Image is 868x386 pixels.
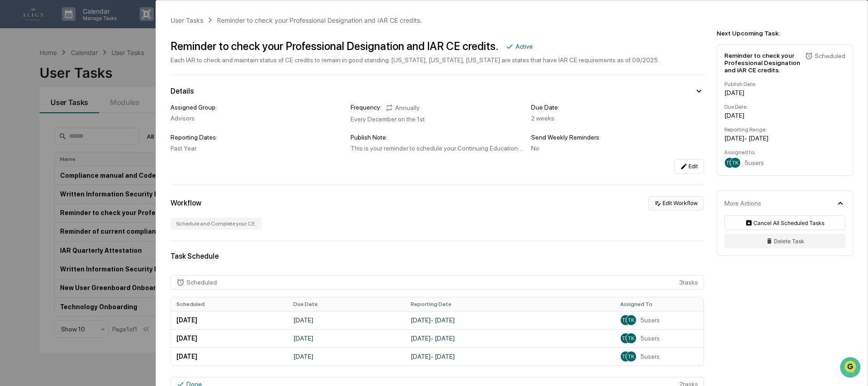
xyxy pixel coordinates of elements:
[724,135,845,142] div: [DATE] - [DATE]
[724,52,801,74] div: Reminder to check your Professional Designation and IAR CE credits.
[171,311,288,329] td: [DATE]
[80,124,99,131] span: [DATE]
[41,70,149,79] div: Start new chat
[288,329,405,347] td: [DATE]
[9,115,24,130] img: Jack Rasmussen
[815,52,845,60] div: Scheduled
[726,160,733,166] span: TN
[648,196,704,211] button: Edit Workflow
[9,70,25,86] img: 1746055101610-c473b297-6a78-478c-a979-82029cc54cd1
[674,159,704,174] button: Edit
[9,140,24,154] img: Jack Rasmussen
[628,317,634,323] span: TK
[18,149,25,156] img: 1746055101610-c473b297-6a78-478c-a979-82029cc54cd1
[405,297,615,311] th: Reporting Date
[64,225,110,232] a: Powered byPylon
[19,70,35,86] img: 8933085812038_c878075ebb4cc5468115_72.jpg
[171,40,498,53] div: Reminder to check your Professional Designation and IAR CE credits.
[724,126,845,133] div: Reporting Range:
[724,234,845,248] button: Delete Task
[171,329,288,347] td: [DATE]
[724,104,845,110] div: Due Date:
[18,186,59,195] span: Preclearance
[640,353,660,360] span: 5 users
[28,148,74,155] span: [PERSON_NAME]
[171,275,704,290] div: 3 task s
[9,204,16,211] div: 🔎
[531,145,704,152] div: No
[9,101,61,108] div: Past conversations
[141,99,166,110] button: See all
[351,134,523,141] div: Publish Note:
[80,148,99,155] span: [DATE]
[351,104,381,112] div: Frequency:
[90,226,110,232] span: Pylon
[288,347,405,366] td: [DATE]
[839,356,863,381] iframe: Open customer support
[405,311,615,329] td: [DATE] - [DATE]
[724,149,845,155] div: Assigned to:
[724,89,845,96] div: [DATE]
[531,115,704,122] div: 2 weeks
[5,182,62,199] a: 🖐️Preclearance
[62,182,116,199] a: 🗄️Attestations
[516,43,533,50] div: Active
[622,317,629,323] span: TN
[640,335,660,342] span: 5 users
[171,218,262,230] div: Schedule and Complete your CE.
[75,148,79,155] span: •
[18,124,25,131] img: 1746055101610-c473b297-6a78-478c-a979-82029cc54cd1
[171,56,659,64] div: Each IAR to check and maintain status of CE credits to remain in good standing. [US_STATE], [US_S...
[171,16,203,24] div: User Tasks
[385,104,420,112] div: Annually
[531,134,704,141] div: Send Weekly Reminders:
[288,311,405,329] td: [DATE]
[66,187,73,194] div: 🗄️
[171,87,194,95] div: Details
[628,335,634,341] span: TK
[628,353,634,360] span: TK
[9,19,166,34] p: How can we help?
[717,30,853,37] div: Next Upcoming Task:
[531,104,704,111] div: Due Date:
[405,329,615,347] td: [DATE] - [DATE]
[288,297,405,311] th: Due Date
[744,159,764,166] span: 5 users
[75,124,79,131] span: •
[186,279,217,286] div: Scheduled
[640,316,660,324] span: 5 users
[5,200,61,216] a: 🔎Data Lookup
[724,216,845,230] button: Cancel All Scheduled Tasks
[405,347,615,366] td: [DATE] - [DATE]
[351,145,523,152] div: This is your reminder to schedule your Continuing Education! [US_STATE], [US_STATE], [US_STATE] a...
[18,203,57,212] span: Data Lookup
[622,335,629,341] span: TN
[171,297,288,311] th: Scheduled
[155,72,166,83] button: Start new chat
[171,199,201,207] div: Workflow
[171,347,288,366] td: [DATE]
[622,353,629,360] span: TN
[615,297,703,311] th: Assigned To
[217,16,422,24] div: Reminder to check your Professional Designation and IAR CE credits.
[171,104,343,111] div: Assigned Group:
[724,200,761,207] div: More Actions
[351,115,523,123] div: Every December on the 1st
[171,115,343,122] div: Advisors
[732,160,738,166] span: TK
[41,79,125,86] div: We're available if you need us!
[171,145,343,152] div: Past Year
[171,252,704,261] div: Task Schedule
[724,81,845,87] div: Publish Date:
[171,134,343,141] div: Reporting Dates:
[75,186,113,195] span: Attestations
[28,124,74,131] span: [PERSON_NAME]
[724,112,845,119] div: [DATE]
[9,187,16,194] div: 🖐️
